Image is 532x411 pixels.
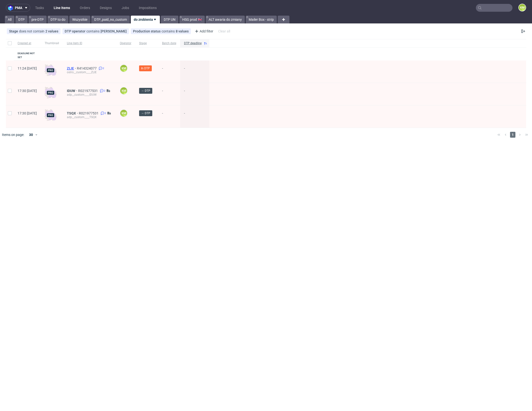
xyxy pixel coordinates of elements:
figcaption: KM [519,4,526,11]
div: [PERSON_NAME] [101,29,127,33]
a: R414324077 [77,66,98,70]
span: In DTP [141,66,150,71]
span: DTP deadline [184,41,202,45]
a: Wszystkie [69,16,90,23]
span: 2 [104,89,105,93]
span: - [162,66,176,77]
span: Items on page: [2,132,24,137]
img: pro-icon.017ec5509f39f3e742e3.png [45,64,56,76]
span: → DTP [141,111,150,115]
span: Production status [133,29,162,33]
span: Batch date [162,41,176,45]
span: Operator [120,41,131,45]
div: Add filter [193,27,214,35]
button: pma [6,4,30,12]
img: pro-icon.017ec5509f39f3e742e3.png [45,87,56,99]
div: 30 [26,131,35,138]
div: 8 values [176,29,189,33]
span: Stage [9,29,19,33]
span: 17:30 [DATE] [18,89,37,93]
a: DTP to do [48,16,68,23]
span: - [162,111,176,122]
span: DTP operator [65,29,86,33]
span: - [184,89,205,99]
a: HSG prod 🇬🇧 [179,16,205,23]
a: IDUW [67,89,78,93]
a: Orders [77,4,93,12]
span: Stage [139,41,154,45]
img: pro-icon.017ec5509f39f3e742e3.png [45,109,56,121]
a: R021977531 [78,89,99,93]
span: → DTP [141,89,150,93]
a: 2 [100,111,106,115]
span: pma [15,6,22,10]
span: does not contain [19,29,45,33]
span: 17:30 [DATE] [18,111,37,115]
span: 2 [105,111,106,115]
span: - [184,111,205,122]
a: Line Items [51,4,73,12]
figcaption: KM [120,65,127,72]
a: R021977531 [79,111,100,115]
div: ostro__custom____ZLIE [67,70,112,74]
span: Line item ID [67,41,112,45]
span: 2 [103,66,104,70]
span: Thumbnail [45,41,59,45]
a: Mailer Box - strip [246,16,277,23]
a: ALT awaria do zmiany [206,16,245,23]
a: ZLIE [67,66,77,70]
div: adp__custom____TSQX [67,115,112,119]
a: pre-DTP [29,16,47,23]
span: - [184,66,205,77]
a: DTP [15,16,28,23]
a: DTP_paid_no_custom [91,16,130,23]
span: 1 [510,132,515,138]
span: Created at [18,41,37,45]
figcaption: KM [120,87,127,94]
a: TSQX [67,111,79,115]
span: contains [162,29,176,33]
a: 2 [98,66,104,70]
a: Jobs [119,4,132,12]
a: All [5,16,14,23]
div: adp__custom____IDUW [67,93,112,97]
span: - [162,89,176,99]
a: Impositions [136,4,160,12]
span: 11:24 [DATE] [18,66,37,70]
a: Tasks [32,4,47,12]
a: do zrobienia [131,16,160,23]
a: DTP UN [161,16,178,23]
div: Clear all [217,28,231,35]
div: 2 values [45,29,58,33]
a: 2 [99,89,105,93]
div: Deadline not set [18,51,37,59]
figcaption: KM [120,110,127,117]
span: contains [86,29,101,33]
img: logo [8,5,15,11]
a: Designs [97,4,115,12]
